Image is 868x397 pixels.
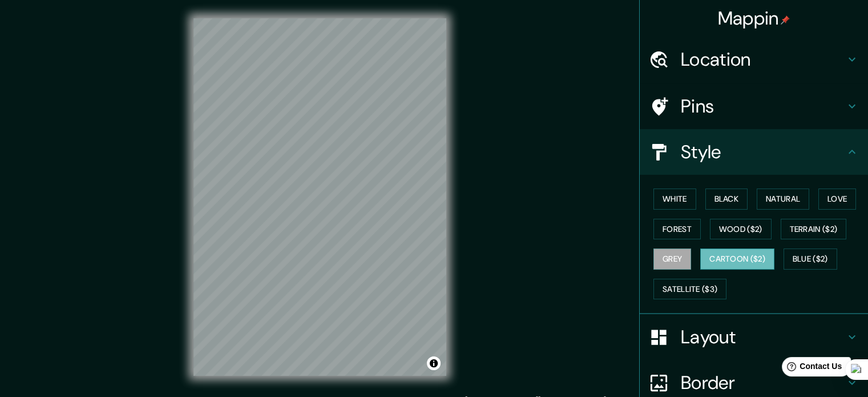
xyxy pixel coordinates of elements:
img: pin-icon.png [781,15,790,25]
button: Toggle attribution [427,356,441,370]
button: Blue ($2) [784,248,837,270]
h4: Pins [681,95,845,118]
div: Location [640,37,868,82]
button: Cartoon ($2) [700,248,774,270]
div: Style [640,129,868,175]
h4: Layout [681,326,845,348]
button: Wood ($2) [710,219,772,240]
iframe: Help widget launcher [766,352,855,384]
canvas: Map [193,18,446,376]
button: White [653,189,696,210]
h4: Location [681,48,845,71]
h4: Border [681,371,845,394]
button: Black [705,189,748,210]
div: Pins [640,83,868,129]
button: Terrain ($2) [781,219,847,240]
div: Layout [640,314,868,360]
h4: Mappin [718,7,790,30]
button: Grey [653,248,691,270]
button: Forest [653,219,701,240]
button: Natural [757,189,809,210]
button: Satellite ($3) [653,279,726,300]
h4: Style [681,141,845,163]
button: Love [818,189,856,210]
